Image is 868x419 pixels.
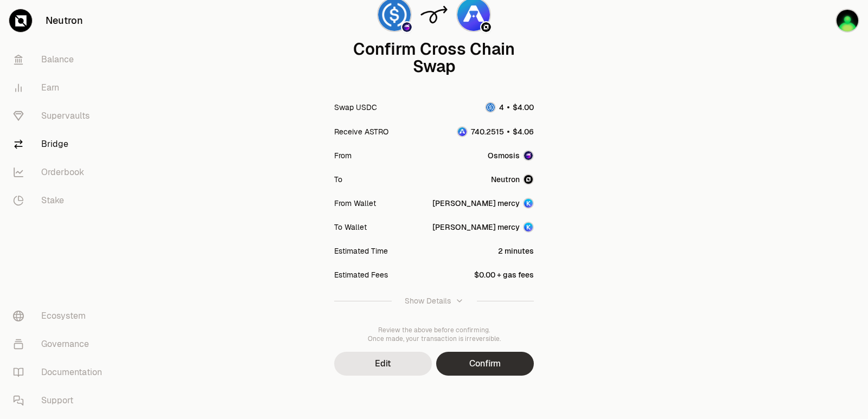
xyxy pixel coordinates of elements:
img: USDC Logo [486,103,495,112]
img: ASTRO Logo [458,127,467,136]
div: Review the above before confirming. Once made, your transaction is irreversible. [334,326,534,343]
div: [PERSON_NAME] mercy [432,222,520,233]
div: From Wallet [334,198,376,209]
a: Orderbook [4,158,117,186]
div: To [334,174,342,185]
img: Account Image [523,198,534,209]
a: Balance [4,46,117,74]
a: Stake [4,186,117,215]
img: Osmosis Logo [402,22,412,32]
a: Governance [4,330,117,358]
img: sandy mercy [835,9,859,33]
img: Account Image [523,222,534,233]
div: $0.00 + gas fees [474,269,534,280]
div: Show Details [405,295,451,306]
button: [PERSON_NAME] mercy [432,198,534,209]
button: Show Details [334,287,534,315]
div: Receive ASTRO [334,126,388,137]
button: Confirm [436,352,534,376]
a: Support [4,386,117,415]
span: Neutron [491,174,520,185]
div: Estimated Time [334,246,388,256]
div: 2 minutes [498,246,534,256]
a: Bridge [4,130,117,158]
button: Edit [334,352,432,376]
div: Estimated Fees [334,269,388,280]
span: Osmosis [488,150,520,161]
button: [PERSON_NAME] mercy [432,222,534,233]
div: To Wallet [334,222,367,233]
img: Osmosis Logo [523,150,534,161]
a: Supervaults [4,102,117,130]
div: From [334,150,352,161]
div: Swap USDC [334,102,377,113]
div: [PERSON_NAME] mercy [432,198,520,209]
img: Neutron Logo [481,22,491,32]
a: Ecosystem [4,302,117,330]
img: Neutron Logo [523,174,534,185]
a: Documentation [4,358,117,386]
div: Confirm Cross Chain Swap [334,41,534,75]
a: Earn [4,74,117,102]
